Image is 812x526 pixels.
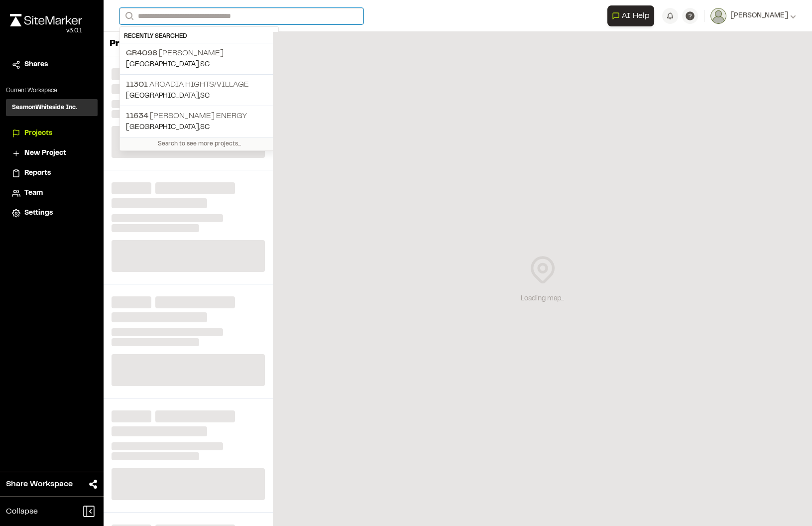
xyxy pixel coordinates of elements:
span: 11634 [126,113,148,120]
a: Gr4098 [PERSON_NAME][GEOGRAPHIC_DATA],SC [120,43,278,74]
p: [GEOGRAPHIC_DATA] , SC [126,122,272,133]
p: Current Workspace [6,86,98,95]
p: [GEOGRAPHIC_DATA] , SC [126,59,272,70]
span: Projects [24,128,52,139]
button: Open AI Assistant [607,5,654,26]
span: Team [24,188,43,199]
span: AI Help [622,10,650,22]
img: User [710,8,726,24]
span: New Project [24,148,66,159]
a: 11301 Arcadia Hights/Village[GEOGRAPHIC_DATA],SC [120,74,278,106]
p: [PERSON_NAME] Energy [126,110,272,122]
button: [PERSON_NAME] [710,8,796,24]
h3: SeamonWhiteside Inc. [12,103,77,112]
a: Settings [12,208,92,219]
a: 11634 [PERSON_NAME] Energy[GEOGRAPHIC_DATA],SC [120,106,278,137]
div: Recently Searched [120,30,278,43]
span: Shares [24,59,48,70]
p: [GEOGRAPHIC_DATA] , SC [126,91,272,102]
div: Loading map... [521,293,564,304]
div: Oh geez...please don't... [10,26,82,35]
span: Collapse [6,506,38,518]
span: Gr4098 [126,50,157,57]
img: rebrand.png [10,14,82,26]
a: New Project [12,148,92,159]
p: [PERSON_NAME] [126,47,272,59]
div: Search to see more projects... [120,137,278,150]
div: Open AI Assistant [607,5,658,26]
a: Shares [12,59,92,70]
a: Reports [12,168,92,179]
a: Team [12,188,92,199]
span: 11301 [126,81,148,88]
a: Projects [12,128,92,139]
span: Reports [24,168,51,179]
p: Projects [110,37,147,51]
button: Search [119,8,137,24]
span: Share Workspace [6,478,73,490]
span: Settings [24,208,53,219]
span: [PERSON_NAME] [730,10,788,21]
p: Arcadia Hights/Village [126,79,272,91]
